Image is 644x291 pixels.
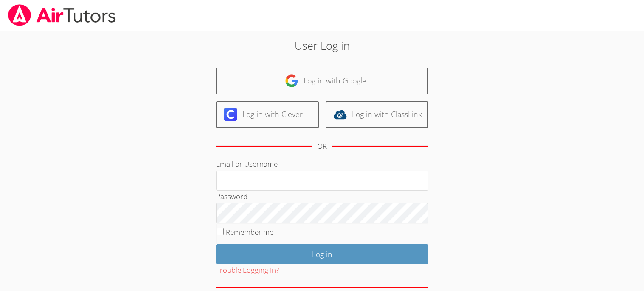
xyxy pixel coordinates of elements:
a: Log in with Clever [216,101,319,128]
img: airtutors_banner-c4298cdbf04f3fff15de1276eac7730deb9818008684d7c2e4769d2f7ddbe033.png [7,4,117,26]
input: Log in [216,244,428,264]
a: Log in with ClassLink [326,101,428,128]
img: google-logo-50288ca7cdecda66e5e0955fdab243c47b7ad437acaf1139b6f446037453330a.svg [285,74,298,88]
img: classlink-logo-d6bb404cc1216ec64c9a2012d9dc4662098be43eaf13dc465df04b49fa7ab582.svg [333,108,347,121]
label: Password [216,191,247,201]
label: Remember me [226,227,273,237]
h2: User Log in [148,37,496,54]
div: OR [317,140,327,153]
img: clever-logo-6eab21bc6e7a338710f1a6ff85c0baf02591cd810cc4098c63d3a4b26e2feb20.svg [224,108,237,121]
button: Trouble Logging In? [216,264,279,277]
a: Log in with Google [216,68,428,94]
label: Email or Username [216,159,278,169]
